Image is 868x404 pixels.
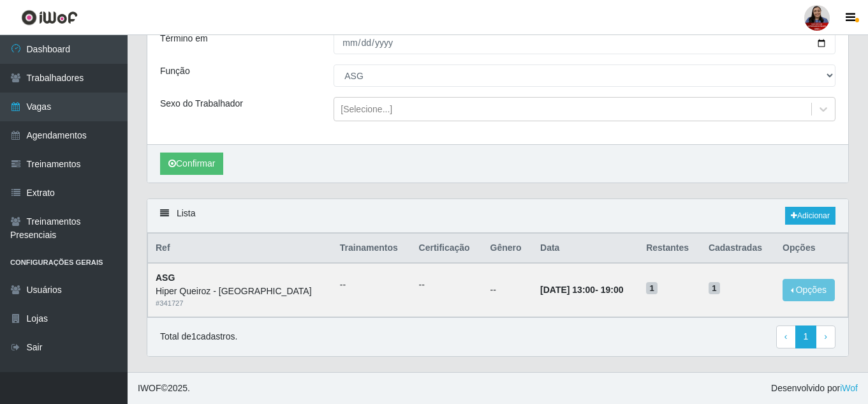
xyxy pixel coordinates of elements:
[783,279,835,301] button: Opções
[156,298,325,309] div: # 341727
[785,207,835,225] a: Adicionar
[341,103,392,116] div: [Selecione...]
[709,282,720,295] span: 1
[775,234,848,264] th: Opções
[147,199,848,233] div: Lista
[156,285,325,298] div: Hiper Queiroz - [GEOGRAPHIC_DATA]
[138,382,190,395] span: © 2025 .
[601,285,624,295] time: 19:00
[483,263,533,317] td: --
[540,285,595,295] time: [DATE] 13:00
[483,234,533,264] th: Gênero
[156,273,175,283] strong: ASG
[824,331,827,341] span: ›
[160,153,223,175] button: Confirmar
[340,278,404,292] ul: --
[776,325,835,348] nav: pagination
[701,234,775,264] th: Cadastradas
[411,234,483,264] th: Certificação
[138,383,161,393] span: IWOF
[21,10,78,26] img: CoreUI Logo
[334,32,835,54] input: 00/00/0000
[795,325,817,348] a: 1
[148,234,332,264] th: Ref
[419,278,475,292] ul: --
[771,382,858,395] span: Desenvolvido por
[160,64,190,78] label: Função
[816,325,835,348] a: Next
[540,285,623,295] strong: -
[840,383,858,393] a: iWof
[533,234,638,264] th: Data
[160,97,243,110] label: Sexo do Trabalhador
[332,234,411,264] th: Trainamentos
[646,282,658,295] span: 1
[160,330,237,343] p: Total de 1 cadastros.
[784,331,788,341] span: ‹
[160,32,208,45] label: Término em
[638,234,701,264] th: Restantes
[776,325,796,348] a: Previous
